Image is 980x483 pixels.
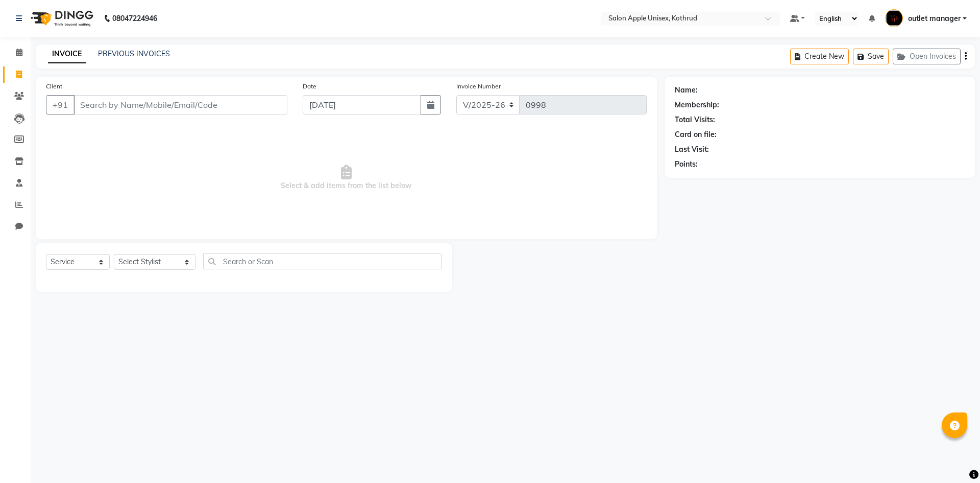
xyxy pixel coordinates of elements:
div: Points: [675,159,698,170]
button: +91 [46,95,75,114]
button: Create New [790,49,849,64]
button: Save [853,49,889,64]
a: PREVIOUS INVOICES [98,49,170,58]
div: Last Visit: [675,144,709,155]
button: Open Invoices [893,49,961,64]
label: Date [303,82,316,91]
b: 08047224946 [112,4,157,33]
input: Search or Scan [203,254,442,269]
div: Card on file: [675,129,717,140]
iframe: chat widget [937,442,970,473]
div: Total Visits: [675,114,715,125]
input: Search by Name/Mobile/Email/Code [73,95,287,114]
label: Client [46,82,62,91]
div: Membership: [675,100,719,110]
label: Invoice Number [456,82,501,91]
img: outlet manager [885,9,903,27]
span: Select & add items from the list below [46,127,647,229]
span: outlet manager [908,13,961,24]
img: logo [26,4,96,33]
a: INVOICE [48,45,86,63]
div: Name: [675,85,698,96]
